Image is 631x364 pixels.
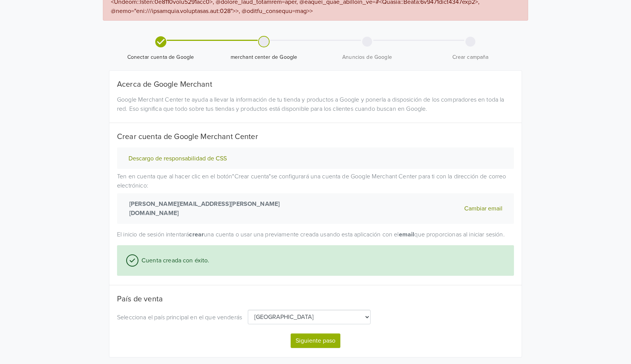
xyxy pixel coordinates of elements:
button: Siguiente paso [291,333,340,348]
strong: [PERSON_NAME][EMAIL_ADDRESS][PERSON_NAME][DOMAIN_NAME] [126,199,306,218]
span: Crear campaña [422,53,519,61]
strong: crear [189,231,204,238]
span: Anuncios de Google [319,53,416,61]
h5: País de venta [117,294,514,304]
button: Cambiar email [462,199,505,218]
span: Cuenta creada con éxito. [138,256,210,265]
h5: Acerca de Google Merchant [117,80,514,89]
div: Google Merchant Center te ayuda a llevar la información de tu tienda y productos a Google y poner... [111,95,520,113]
strong: email [399,231,415,238]
h5: Crear cuenta de Google Merchant Center [117,132,514,141]
button: Descargo de responsabilidad de CSS [126,155,229,163]
p: Selecciona el país principal en el que venderás [117,313,242,322]
p: Ten en cuenta que al hacer clic en el botón " Crear cuenta " se configurará una cuenta de Google ... [117,172,514,224]
span: merchant center de Google [215,53,312,61]
span: Conectar cuenta de Google [112,53,209,61]
p: El inicio de sesión intentará una cuenta o usar una previamente creada usando esta aplicación con... [117,230,514,239]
